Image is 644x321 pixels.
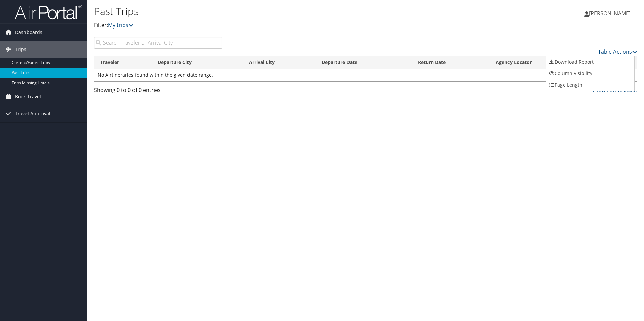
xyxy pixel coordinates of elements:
[15,4,82,20] img: airportal-logo.png
[546,68,634,79] a: Column Visibility
[15,88,41,105] span: Book Travel
[15,24,42,41] span: Dashboards
[546,79,634,91] a: Page Length
[546,56,634,68] a: Download Report
[15,41,26,58] span: Trips
[15,105,50,122] span: Travel Approval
